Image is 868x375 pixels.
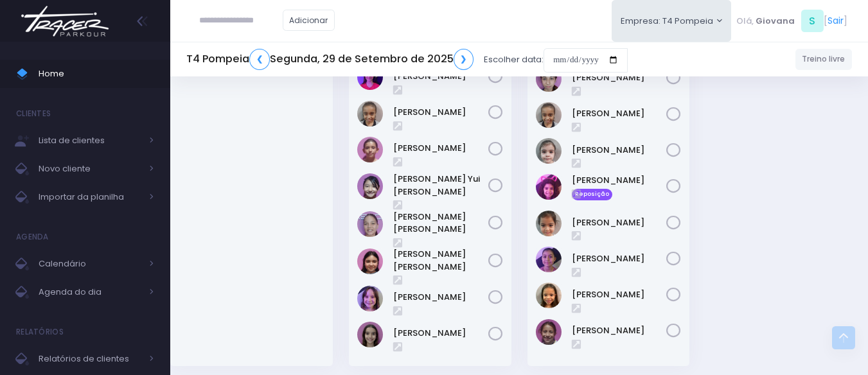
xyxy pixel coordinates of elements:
[249,49,270,70] a: ❮
[795,49,853,70] a: Treino livre
[731,6,852,35] div: [ ]
[357,173,383,199] img: Leticia Yui Kushiyama
[393,173,488,198] a: [PERSON_NAME] Yui [PERSON_NAME]
[801,10,824,32] span: S
[357,137,383,162] img: Gabriela Marchina de souza Campos
[393,211,488,236] a: [PERSON_NAME] [PERSON_NAME]
[536,174,562,200] img: Catarina souza ramos de Oliveira
[393,327,488,340] a: [PERSON_NAME]
[393,142,488,155] a: [PERSON_NAME]
[393,248,488,273] a: [PERSON_NAME] [PERSON_NAME]
[828,14,844,28] a: Sair
[39,189,141,205] span: Importar da planilha
[536,319,562,345] img: Luiza Rinaldi Barili
[186,49,474,70] h5: T4 Pompeia Segunda, 29 de Setembro de 2025
[572,144,667,157] a: [PERSON_NAME]
[16,224,49,250] h4: Agenda
[572,107,667,120] a: [PERSON_NAME]
[572,189,613,200] span: Reposição
[572,216,667,229] a: [PERSON_NAME]
[536,138,562,164] img: Brunna Mateus De Paulo Alves
[536,102,562,128] img: Beatriz Marques Ferreira
[756,15,795,28] span: Giovana
[283,10,335,31] a: Adicionar
[393,106,488,119] a: [PERSON_NAME]
[536,66,562,92] img: Anita Feliciano de Carvalho
[39,161,141,177] span: Novo cliente
[357,322,383,347] img: giovana vilela
[536,247,562,272] img: Isadora Cascão Oliveira
[186,45,628,74] div: Escolher data:
[39,256,141,272] span: Calendário
[536,211,562,236] img: Cecília Aimi Shiozuka de Oliveira
[393,291,488,304] a: [PERSON_NAME]
[357,211,383,237] img: Maria Carolina Franze Oliveira
[39,351,141,367] span: Relatórios de clientes
[39,65,154,82] span: Home
[572,324,667,337] a: [PERSON_NAME]
[572,252,667,265] a: [PERSON_NAME]
[572,174,667,187] a: [PERSON_NAME]
[357,64,383,90] img: Athina Torres Kambourakis
[357,101,383,126] img: Beatriz Marques Ferreira
[454,49,474,70] a: ❯
[572,288,667,301] a: [PERSON_NAME]
[357,249,383,274] img: Maria Fernanda Di Bastiani
[736,15,754,28] span: Olá,
[572,71,667,84] a: [PERSON_NAME]
[39,284,141,301] span: Agenda do dia
[16,101,51,126] h4: Clientes
[536,283,562,308] img: Júlia Ibarrola Lima
[16,319,64,345] h4: Relatórios
[39,132,141,149] span: Lista de clientes
[357,286,383,311] img: Melissa Gouveia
